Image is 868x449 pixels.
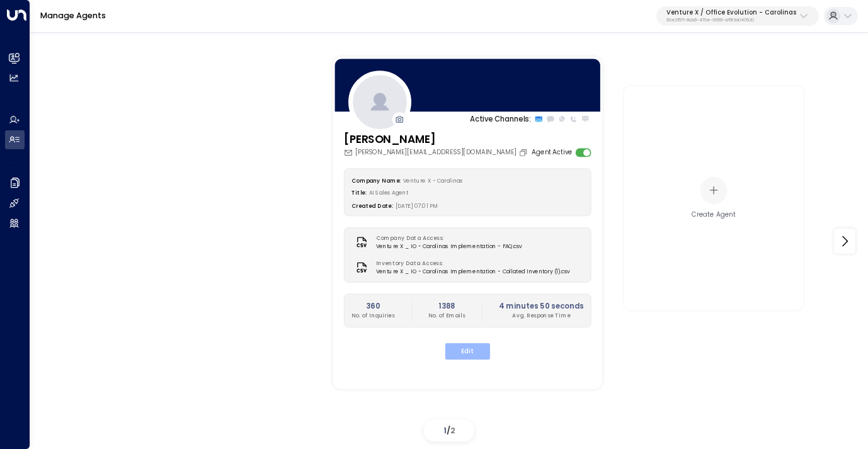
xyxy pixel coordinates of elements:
h2: 360 [351,300,394,311]
span: 2 [450,425,455,436]
p: 69e21571-8cb6-479e-9956-a76f3a040520 [666,18,796,23]
div: [PERSON_NAME][EMAIL_ADDRESS][DOMAIN_NAME] [344,148,530,157]
div: / [424,419,474,441]
a: Manage Agents [40,10,106,21]
span: [DATE] 07:01 PM [396,202,438,209]
div: Create Agent [692,210,736,219]
label: Company Name: [351,176,401,184]
span: Venture X _ IO - Carolinas Implementation - Collated Inventory (1).csv [376,268,570,276]
label: Agent Active [532,148,572,157]
h2: 4 minutes 50 seconds [499,300,583,311]
p: Active Channels: [470,113,530,124]
p: Venture X / Office Evolution - Carolinas [666,9,796,16]
p: No. of Inquiries [351,311,394,319]
label: Title: [351,189,366,196]
button: Venture X / Office Evolution - Carolinas69e21571-8cb6-479e-9956-a76f3a040520 [656,6,819,26]
button: Copy [518,148,530,157]
span: 1 [443,425,447,436]
label: Company Data Access: [376,234,518,242]
span: Venture X _ IO - Carolinas Implementation - FAQ.csv [376,242,522,251]
button: Edit [445,343,490,360]
label: Created Date: [351,202,392,209]
h3: [PERSON_NAME] [344,132,530,148]
span: Venture X - Carolinas [403,176,463,184]
h2: 1388 [428,300,465,311]
p: Avg. Response Time [499,311,583,319]
label: Inventory Data Access: [376,259,566,268]
p: No. of Emails [428,311,465,319]
span: AI Sales Agent [369,189,408,196]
